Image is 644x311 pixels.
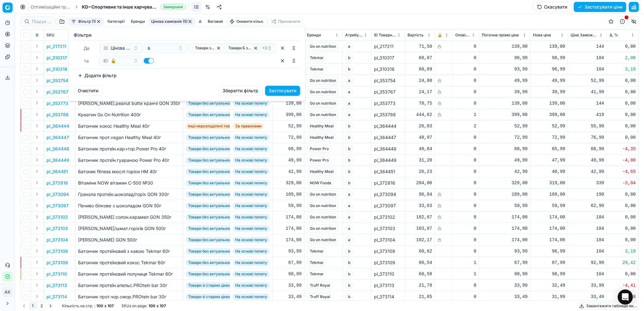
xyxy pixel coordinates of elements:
span: + 3 [262,46,267,51]
span: 🔒 [111,58,116,64]
button: Очистити [74,86,103,96]
button: Зберегти фільтр [219,86,263,96]
span: Де [83,46,89,51]
span: Цінова кампанія [111,45,131,51]
button: Додати фільтр [74,70,121,81]
span: в [148,45,150,51]
button: Застосувати [265,86,300,96]
span: та [84,58,89,64]
button: Товари з індексом ≤0,95 (Сільпо)Товари Б з ціною Сільпо поза індексом+3 [188,43,276,53]
label: Фiльтри [74,32,300,38]
span: Товари з індексом ≤0,95 (Сільпо) [195,46,215,51]
span: Товари Б з ціною Сільпо поза індексом [228,46,252,51]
